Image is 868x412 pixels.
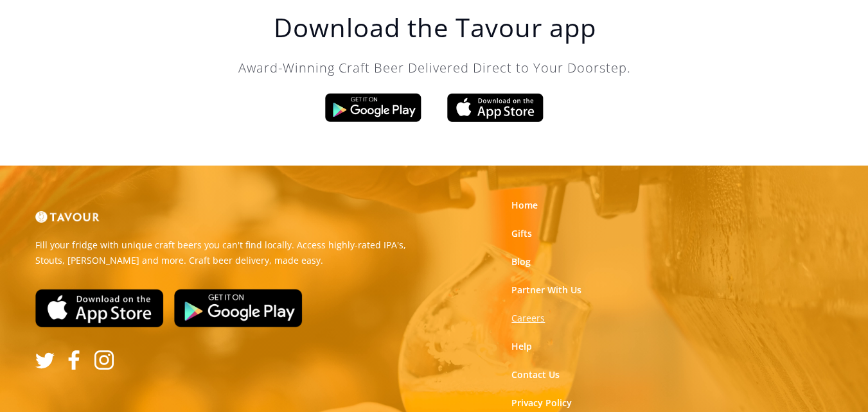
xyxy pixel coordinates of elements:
[511,284,581,296] a: Partner With Us
[511,199,538,212] a: Home
[511,397,572,409] a: Privacy Policy
[511,312,545,325] a: Careers
[511,227,532,240] a: Gifts
[35,237,425,268] p: Fill your fridge with unique craft beers you can't find locally. Access highly-rated IPA's, Stout...
[511,255,531,268] a: Blog
[511,312,545,324] strong: Careers
[511,340,532,353] a: Help
[178,58,692,78] p: Award-Winning Craft Beer Delivered Direct to Your Doorstep.
[511,368,560,381] a: Contact Us
[178,12,692,43] h1: Download the Tavour app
